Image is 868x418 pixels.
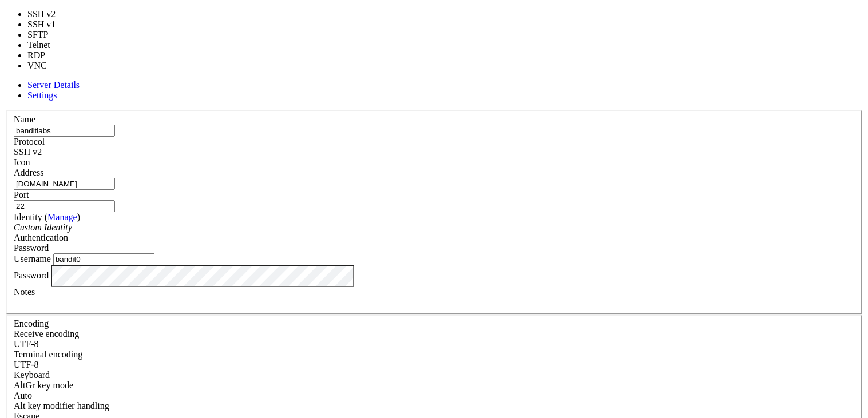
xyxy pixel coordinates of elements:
[27,90,57,100] a: Settings
[14,339,39,349] span: UTF-8
[14,380,73,390] label: Set the expected encoding for data received from the host. If the encodings do not match, visual ...
[14,254,51,264] label: Username
[14,339,854,349] div: UTF-8
[53,253,154,265] input: Login Username
[14,125,115,137] input: Server Name
[27,61,69,71] li: VNC
[27,19,69,30] li: SSH v1
[14,222,854,233] div: Custom Identity
[14,212,80,222] label: Identity
[45,212,80,222] span: ( )
[14,222,72,232] i: Custom Identity
[27,50,69,61] li: RDP
[14,157,30,167] label: Icon
[14,360,39,369] span: UTF-8
[14,287,35,297] label: Notes
[47,212,77,222] a: Manage
[14,370,50,380] label: Keyboard
[14,270,49,280] label: Password
[27,40,69,50] li: Telnet
[14,147,42,157] span: SSH v2
[27,9,69,19] li: SSH v2
[14,243,854,253] div: Password
[14,391,854,401] div: Auto
[14,147,854,157] div: SSH v2
[14,178,115,190] input: Host Name or IP
[14,200,115,212] input: Port Number
[14,401,109,411] label: Controls how the Alt key is handled. Escape: Send an ESC prefix. 8-Bit: Add 128 to the typed char...
[14,137,45,146] label: Protocol
[14,391,32,400] span: Auto
[14,233,68,242] label: Authentication
[14,168,43,177] label: Address
[14,329,79,339] label: Set the expected encoding for data received from the host. If the encodings do not match, visual ...
[27,80,80,90] a: Server Details
[14,360,854,370] div: UTF-8
[14,190,29,200] label: Port
[27,30,69,40] li: SFTP
[14,114,35,124] label: Name
[14,319,49,328] label: Encoding
[14,243,49,253] span: Password
[14,349,82,359] label: The default terminal encoding. ISO-2022 enables character map translations (like graphics maps). ...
